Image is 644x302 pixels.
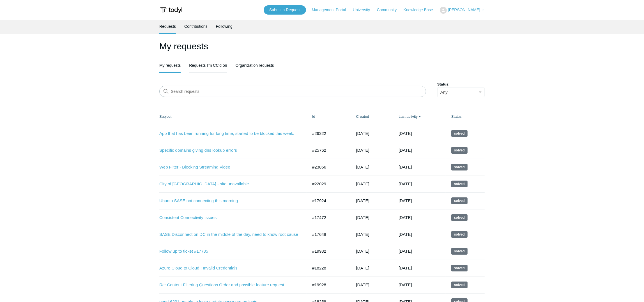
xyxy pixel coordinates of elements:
span: This request has been solved [451,214,468,221]
time: 06/07/2024, 08:20 [356,266,369,270]
td: #19932 [307,243,351,260]
time: 12/01/2024, 12:02 [399,215,412,220]
span: This request has been solved [451,265,468,271]
time: 12/02/2024, 11:02 [399,198,412,203]
time: 09/04/2024, 13:01 [356,249,369,253]
time: 12/20/2024, 11:39 [356,181,369,186]
time: 10/28/2024, 13:03 [399,232,412,237]
a: Requests [159,20,176,33]
a: Management Portal [312,7,352,13]
td: #19928 [307,276,351,293]
time: 04/23/2025, 12:02 [399,165,412,169]
time: 08/14/2025, 17:02 [399,131,412,136]
time: 10/02/2024, 18:02 [399,249,412,253]
a: Specific domains giving dns lookup errors [159,147,300,154]
input: Search requests [159,86,426,97]
time: 06/27/2025, 11:02 [356,148,369,153]
span: This request has been solved [451,197,468,204]
h1: My requests [159,40,485,53]
th: Subject [159,108,307,125]
img: Todyl Support Center Help Center home page [159,5,183,15]
a: Submit a Request [264,5,306,15]
button: [PERSON_NAME] [440,7,485,14]
a: Last activity▼ [399,114,418,119]
td: #26322 [307,125,351,142]
td: #17648 [307,226,351,243]
a: Contributions [184,20,208,33]
a: Azure Cloud to Cloud : Invalid Credentials [159,265,300,271]
th: Id [307,108,351,125]
time: 09/24/2024, 15:02 [399,266,412,270]
span: This request has been solved [451,231,468,238]
a: City of [GEOGRAPHIC_DATA] - site unavailable [159,181,300,187]
td: #22029 [307,176,351,192]
a: Re: Content Filtering Questions Order and possible feature request [159,282,300,288]
time: 07/28/2025, 11:02 [399,148,412,153]
th: Status [446,108,485,125]
a: Web Filter - Blocking Streaming Video [159,164,300,170]
label: Status: [437,82,485,87]
a: Consistent Connectivity Issues [159,215,300,221]
span: This request has been solved [451,130,468,137]
span: This request has been solved [451,164,468,170]
td: #17472 [307,209,351,226]
time: 05/10/2024, 12:05 [356,232,369,237]
a: Following [216,20,233,33]
a: SASE Disconnect on DC in the middle of the day, need to know root cause [159,231,300,238]
time: 05/24/2024, 08:56 [356,198,369,203]
a: App that has been running for long time, started to be blocked this week. [159,130,300,137]
a: My requests [159,59,181,72]
a: Created [356,114,369,119]
span: This request has been solved [451,282,468,288]
td: #23866 [307,159,351,176]
a: Follow up to ticket #17735 [159,248,300,255]
time: 01/20/2025, 19:02 [399,181,412,186]
a: Organization requests [236,59,274,72]
time: 09/04/2024, 12:40 [356,282,369,287]
time: 09/24/2024, 13:03 [399,282,412,287]
a: Community [377,7,403,13]
td: #18228 [307,260,351,276]
span: [PERSON_NAME] [448,8,480,12]
time: 07/17/2025, 08:20 [356,131,369,136]
span: ▼ [418,114,421,119]
a: Requests I'm CC'd on [189,59,227,71]
a: Knowledge Base [404,7,439,13]
td: #25762 [307,142,351,159]
td: #17924 [307,192,351,209]
span: This request has been solved [451,181,468,187]
a: Ubuntu SASE not connecting this morning [159,198,300,204]
a: University [353,7,376,13]
span: This request has been solved [451,248,468,255]
time: 05/03/2024, 07:39 [356,215,369,220]
span: This request has been solved [451,147,468,154]
time: 03/26/2025, 14:04 [356,165,369,169]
